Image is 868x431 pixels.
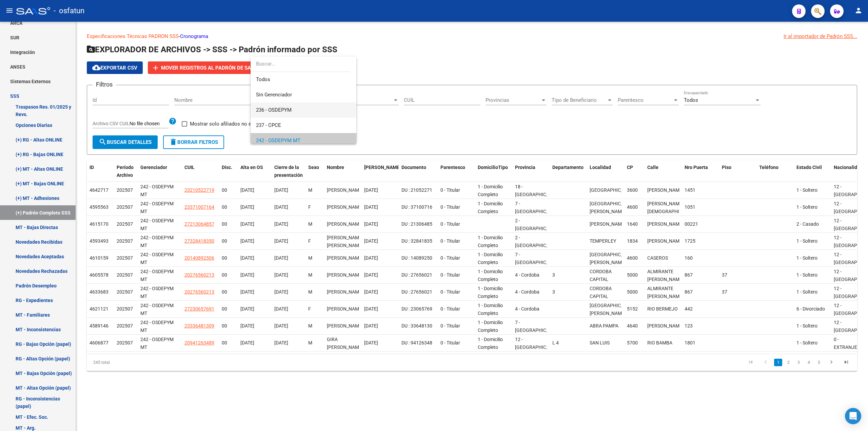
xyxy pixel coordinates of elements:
[256,72,351,87] span: Todos
[256,107,292,113] span: 236 - OSDEPYM
[845,408,861,424] div: Open Intercom Messenger
[256,122,281,128] span: 237 - CPCE
[251,56,350,72] input: dropdown search
[256,137,300,144] span: 242 - OSDEPYM MT
[256,92,292,98] span: Sin Gerenciador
